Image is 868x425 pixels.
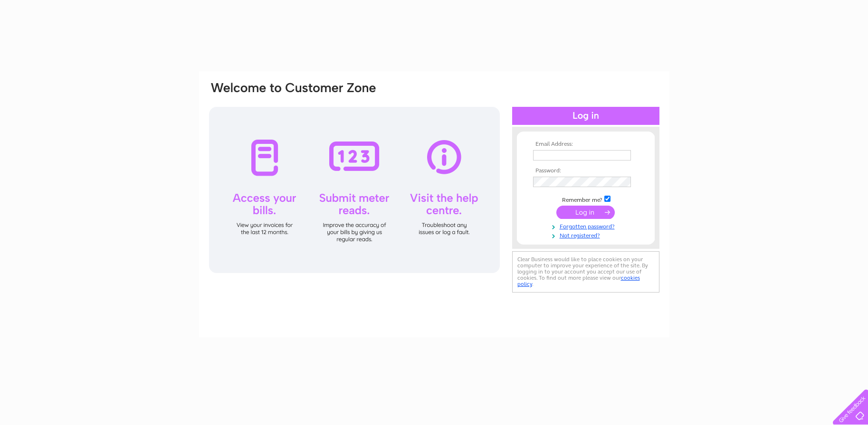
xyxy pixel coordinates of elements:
a: Not registered? [533,230,641,239]
th: Email Address: [531,141,641,148]
a: Forgotten password? [533,221,641,230]
div: Clear Business would like to place cookies on your computer to improve your experience of the sit... [512,251,659,293]
th: Password: [531,168,641,174]
a: cookies policy [517,274,640,287]
td: Remember me? [531,194,641,204]
input: Submit [556,206,615,219]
